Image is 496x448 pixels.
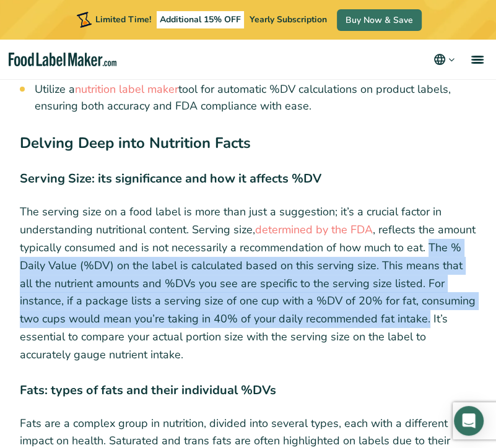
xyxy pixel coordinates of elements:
[20,170,321,187] strong: Serving Size: its significance and how it affects %DV
[35,81,476,114] li: Utilize a tool for automatic %DV calculations on product labels, ensuring both accuracy and FDA c...
[456,40,496,79] a: menu
[95,14,151,25] span: Limited Time!
[20,382,276,398] strong: Fats: types of fats and their individual %DVs
[20,203,476,363] p: The serving size on a food label is more than just a suggestion; it’s a crucial factor in underst...
[157,11,244,28] span: Additional 15% OFF
[20,133,251,153] strong: Delving Deep into Nutrition Facts
[250,14,327,25] span: Yearly Subscription
[255,222,373,237] a: determined by the FDA
[75,82,178,97] a: nutrition label maker
[337,9,422,31] a: Buy Now & Save
[454,406,484,436] div: Open Intercom Messenger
